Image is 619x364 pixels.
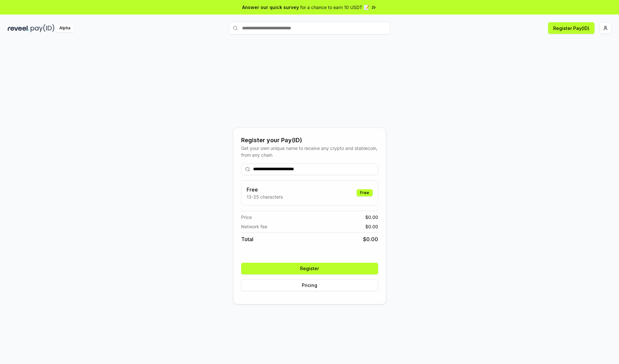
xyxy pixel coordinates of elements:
[363,235,378,243] span: $ 0.00
[56,24,74,32] div: Alpha
[241,280,378,291] button: Pricing
[365,223,378,230] span: $ 0.00
[247,193,283,200] p: 13-25 characters
[241,214,252,221] span: Price
[241,136,378,145] div: Register your Pay(ID)
[241,223,267,230] span: Network fee
[31,24,54,32] img: pay_id
[548,22,594,34] button: Register Pay(ID)
[357,189,373,196] div: Free
[241,145,378,158] div: Get your own unique name to receive any crypto and stablecoin, from any chain
[241,263,378,274] button: Register
[300,4,369,11] span: for a chance to earn 10 USDT 📝
[365,214,378,221] span: $ 0.00
[8,24,29,32] img: reveel_dark
[242,4,299,11] span: Answer our quick survey
[247,186,283,193] h3: Free
[241,235,253,243] span: Total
